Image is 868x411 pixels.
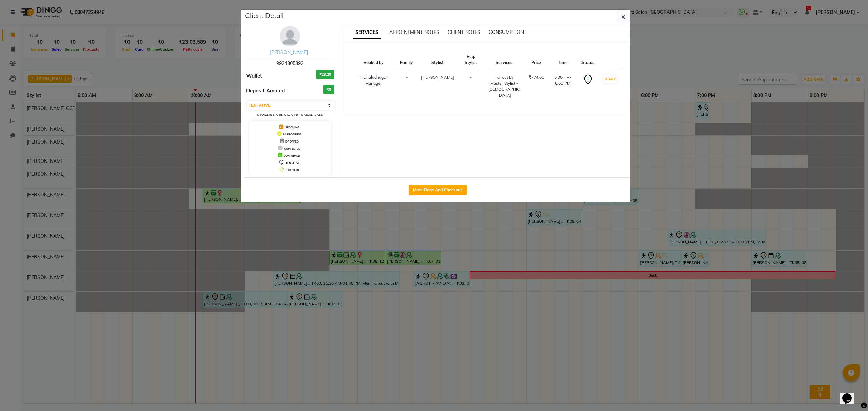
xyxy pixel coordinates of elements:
[548,70,577,103] td: 5:00 PM-6:00 PM
[283,133,301,136] span: IN PROGRESS
[417,49,458,70] th: Stylist
[351,70,396,103] td: Prahaladnagar Manager
[409,185,467,195] button: Mark Done And Checkout
[489,29,524,35] span: CONSUMPTION
[396,70,417,103] td: -
[421,74,454,80] span: [PERSON_NAME]
[323,85,334,94] h3: ₹0
[351,49,396,70] th: Booked by
[389,29,439,35] span: APPOINTMENT NOTES
[284,147,300,150] span: COMPLETED
[458,49,484,70] th: Req. Stylist
[448,29,480,35] span: CLIENT NOTES
[525,49,548,70] th: Price
[280,26,300,46] img: avatar
[285,161,300,165] span: TENTATIVE
[603,75,617,83] button: START
[840,384,861,404] iframe: chat widget
[488,74,520,99] div: Haircut By Master Stylist - [DEMOGRAPHIC_DATA]
[577,49,598,70] th: Status
[548,49,577,70] th: Time
[284,154,300,157] span: CONFIRMED
[257,113,323,116] small: Change in status will apply to all services.
[246,87,285,95] span: Deposit Amount
[484,49,525,70] th: Services
[353,26,381,39] span: SERVICES
[276,60,303,66] span: 9924305392
[270,49,310,56] a: [PERSON_NAME] .
[285,140,299,143] span: DROPPED
[529,74,544,80] div: ₹774.00
[245,10,284,21] h5: Client Detail
[286,168,299,172] span: CHECK-IN
[316,70,334,80] h3: ₹28.20
[285,126,299,129] span: UPCOMING
[458,70,484,103] td: -
[246,72,262,80] span: Wallet
[396,49,417,70] th: Family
